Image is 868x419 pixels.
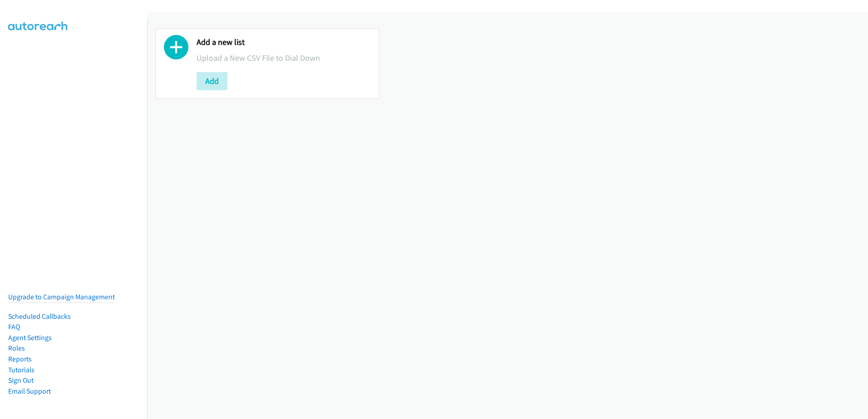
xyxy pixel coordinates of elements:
[8,292,115,301] a: Upgrade to Campaign Management
[8,387,51,395] a: Email Support
[8,365,35,374] a: Tutorials
[197,52,370,64] p: Upload a New CSV File to Dial Down
[8,376,34,385] a: Sign Out
[8,344,25,352] a: Roles
[8,322,20,331] a: FAQ
[8,355,32,363] a: Reports
[8,312,71,321] a: Scheduled Callbacks
[197,37,370,48] h2: Add a new list
[197,72,227,90] button: Add
[8,333,52,342] a: Agent Settings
